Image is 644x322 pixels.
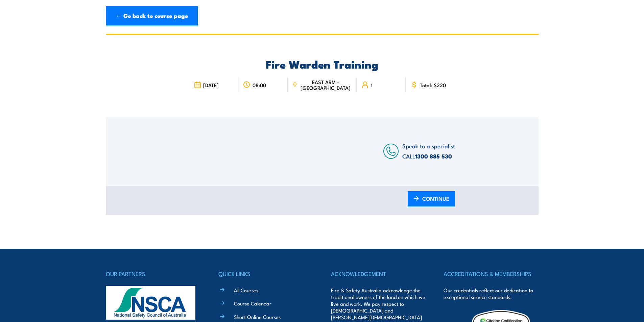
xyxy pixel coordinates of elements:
a: All Courses [234,287,258,294]
a: CONTINUE [408,191,455,207]
span: CONTINUE [422,190,449,207]
span: 08:00 [253,82,266,88]
h4: ACCREDITATIONS & MEMBERSHIPS [444,269,538,278]
h4: OUR PARTNERS [106,269,200,278]
span: Total: $220 [420,82,446,88]
h4: QUICK LINKS [218,269,313,278]
p: Our credentials reflect our dedication to exceptional service standards. [444,287,538,300]
h2: Fire Warden Training [189,59,455,69]
span: Speak to a specialist CALL [402,142,455,160]
h4: ACKNOWLEDGEMENT [331,269,426,278]
a: 1300 885 530 [415,152,452,160]
a: Short Online Courses [234,313,281,320]
span: [DATE] [203,82,219,88]
img: nsca-logo-footer [106,286,195,320]
a: Course Calendar [234,300,271,307]
a: ← Go back to course page [106,6,198,26]
span: 1 [371,82,373,88]
span: EAST ARM - [GEOGRAPHIC_DATA] [299,79,352,91]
